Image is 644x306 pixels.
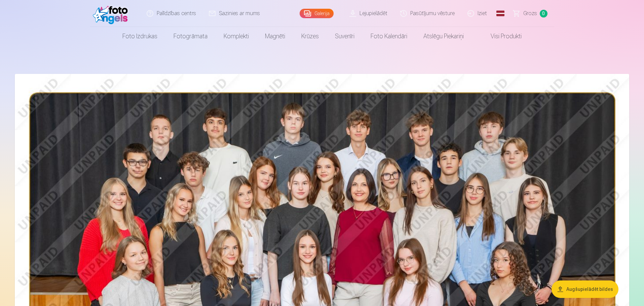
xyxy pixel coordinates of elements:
a: Atslēgu piekariņi [415,27,472,46]
a: Galerija [300,9,334,18]
button: Augšupielādēt bildes [552,280,618,298]
a: Magnēti [257,27,293,46]
span: Grozs [523,9,537,17]
a: Komplekti [216,27,257,46]
a: Krūzes [293,27,327,46]
span: 0 [540,10,547,17]
a: Fotogrāmata [165,27,216,46]
img: /fa1 [93,3,131,24]
a: Foto izdrukas [114,27,165,46]
a: Suvenīri [327,27,363,46]
a: Visi produkti [472,27,530,46]
a: Foto kalendāri [363,27,415,46]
